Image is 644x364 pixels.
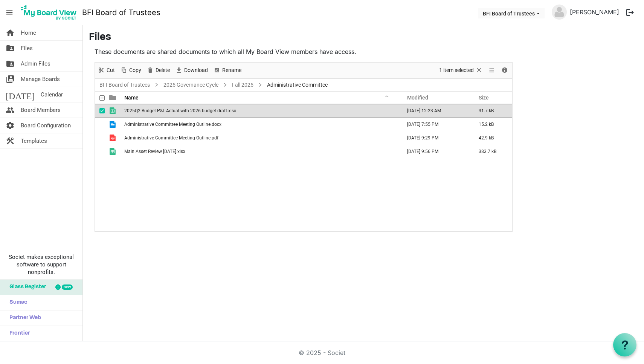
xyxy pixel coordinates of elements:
td: September 21, 2025 12:23 AM column header Modified [399,104,471,118]
span: Sumac [6,295,27,310]
span: Download [183,66,209,75]
span: people [6,102,15,118]
td: is template cell column header type [105,118,122,131]
button: BFI Board of Trustees dropdownbutton [478,8,545,18]
div: View [485,63,498,78]
a: My Board View Logo [18,3,82,22]
a: 2025 Governance Cycle [162,80,220,90]
span: Name [124,95,139,101]
td: checkbox [95,118,105,131]
span: Administrative Committee Meeting Outline.docx [124,122,221,127]
button: logout [622,5,638,20]
span: Copy [128,66,142,75]
span: settings [6,118,15,133]
div: Copy [118,63,144,78]
button: Download [174,66,209,75]
td: September 12, 2025 9:56 PM column header Modified [399,145,471,158]
span: folder_shared [6,41,15,56]
a: BFI Board of Trustees [98,80,151,90]
div: new [62,284,73,290]
span: folder_shared [6,56,15,71]
div: Cut [95,63,118,78]
span: Cut [106,66,116,75]
span: [DATE] [6,87,35,102]
span: Modified [407,95,428,101]
td: 42.9 kB is template cell column header Size [471,131,512,145]
td: 2025Q2 Budget P&L Actual with 2026 budget draft.xlsx is template cell column header Name [122,104,399,118]
button: Details [500,66,510,75]
button: Cut [96,66,116,75]
img: no-profile-picture.svg [552,5,567,20]
td: 31.7 kB is template cell column header Size [471,104,512,118]
a: © 2025 - Societ [299,349,345,356]
td: is template cell column header type [105,104,122,118]
td: is template cell column header type [105,131,122,145]
h3: Files [89,31,638,44]
img: My Board View Logo [18,3,79,22]
span: Admin Files [21,56,50,71]
button: View dropdownbutton [487,66,496,75]
span: Home [21,25,36,40]
td: Main Asset Review 30 June 2025.xlsx is template cell column header Name [122,145,399,158]
p: These documents are shared documents to which all My Board View members have access. [95,47,513,56]
span: Templates [21,133,47,148]
td: checkbox [95,131,105,145]
button: Delete [145,66,171,75]
span: construction [6,133,15,148]
td: September 12, 2025 9:29 PM column header Modified [399,131,471,145]
div: Delete [144,63,172,78]
span: Files [21,41,33,56]
td: checkbox [95,145,105,158]
span: Partner Web [6,310,41,326]
div: Clear selection [436,63,485,78]
a: Fall 2025 [230,80,255,90]
span: Frontier [6,326,30,341]
td: 15.2 kB is template cell column header Size [471,118,512,131]
div: Download [172,63,211,78]
span: Administrative Committee Meeting Outline.pdf [124,135,218,141]
td: is template cell column header type [105,145,122,158]
span: Board Members [21,102,61,118]
td: September 15, 2025 7:55 PM column header Modified [399,118,471,131]
td: Administrative Committee Meeting Outline.docx is template cell column header Name [122,118,399,131]
span: Rename [221,66,242,75]
span: 1 item selected [438,66,475,75]
span: Administrative Committee [266,80,329,90]
button: Selection [438,66,484,75]
span: Board Configuration [21,118,71,133]
button: Copy [119,66,143,75]
span: Glass Register [6,280,46,295]
span: menu [2,5,17,20]
span: Delete [155,66,171,75]
span: Size [479,95,489,101]
span: Manage Boards [21,72,60,87]
div: Details [498,63,511,78]
span: Societ makes exceptional software to support nonprofits. [3,253,79,276]
button: Rename [212,66,243,75]
td: 383.7 kB is template cell column header Size [471,145,512,158]
span: home [6,25,15,40]
span: Main Asset Review [DATE].xlsx [124,149,185,154]
td: checkbox [95,104,105,118]
td: Administrative Committee Meeting Outline.pdf is template cell column header Name [122,131,399,145]
span: Calendar [41,87,63,102]
div: Rename [211,63,244,78]
span: 2025Q2 Budget P&L Actual with 2026 budget draft.xlsx [124,108,236,113]
a: BFI Board of Trustees [82,5,160,20]
span: switch_account [6,72,15,87]
a: [PERSON_NAME] [567,5,622,20]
